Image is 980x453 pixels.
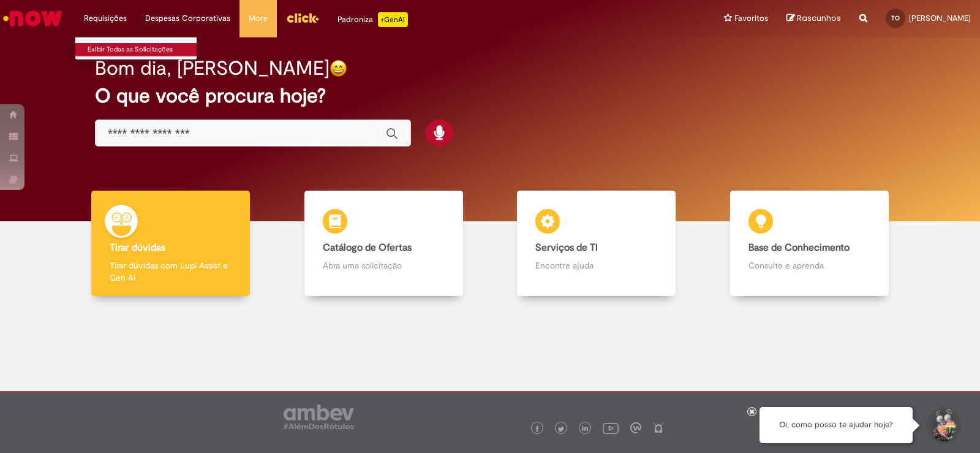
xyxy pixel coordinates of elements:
span: Despesas Corporativas [145,12,230,25]
div: Oi, como posso te ajudar hoje? [759,407,913,443]
img: logo_footer_facebook.png [534,426,540,432]
b: Base de Conhecimento [748,242,850,254]
a: Catálogo de Ofertas Abra uma solicitação [277,191,491,297]
a: Rascunhos [786,13,841,25]
span: Favoritos [734,12,768,25]
img: click_logo_yellow_360x200.png [286,9,319,27]
b: Tirar dúvidas [110,242,165,254]
span: [PERSON_NAME] [909,13,971,23]
p: Consulte e aprenda [748,259,870,272]
img: logo_footer_twitter.png [558,426,564,432]
a: Tirar dúvidas Tirar dúvidas com Lupi Assist e Gen Ai [64,191,277,297]
span: Requisições [84,12,127,25]
a: Base de Conhecimento Consulte e aprenda [703,191,916,297]
h2: Bom dia, [PERSON_NAME] [95,58,330,79]
p: Abra uma solicitação [323,259,445,272]
img: logo_footer_workplace.png [630,422,641,433]
div: Padroniza [337,12,408,27]
span: Rascunhos [797,12,841,24]
span: More [249,12,268,25]
img: ServiceNow [1,6,64,31]
p: Encontre ajuda [535,259,657,272]
img: happy-face.png [330,59,347,77]
button: Iniciar Conversa de Suporte [925,407,962,444]
img: logo_footer_ambev_rotulo_gray.png [284,405,354,429]
a: Exibir Todas as Solicitações [75,43,210,56]
img: logo_footer_linkedin.png [582,425,588,433]
h2: O que você procura hoje? [95,85,885,107]
p: Tirar dúvidas com Lupi Assist e Gen Ai [110,259,232,284]
span: TO [891,14,900,22]
b: Catálogo de Ofertas [323,242,412,254]
ul: Requisições [75,37,197,60]
a: Serviços de TI Encontre ajuda [490,191,703,297]
img: logo_footer_naosei.png [653,422,664,433]
img: logo_footer_youtube.png [603,420,619,436]
p: +GenAi [378,12,408,27]
b: Serviços de TI [535,242,598,254]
